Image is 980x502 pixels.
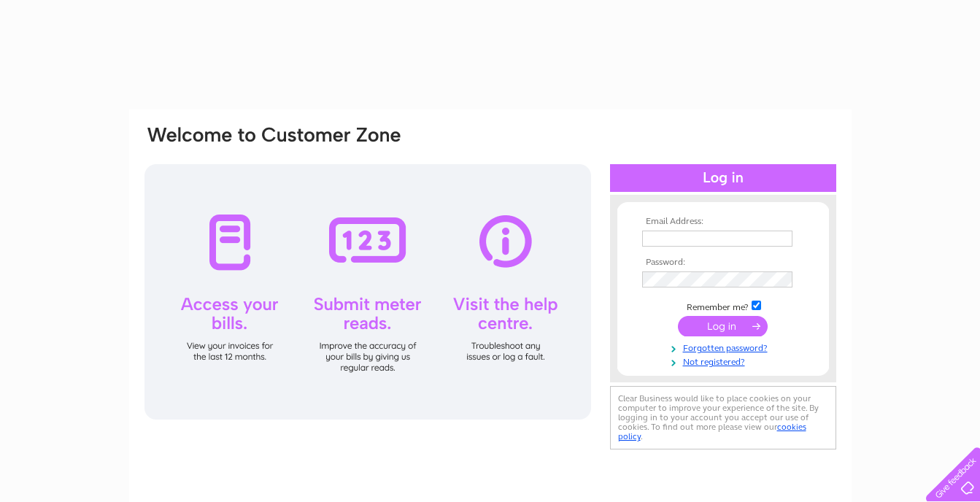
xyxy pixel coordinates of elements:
[638,298,808,313] td: Remember me?
[642,340,808,354] a: Forgotten password?
[638,217,808,227] th: Email Address:
[638,258,808,268] th: Password:
[610,386,836,449] div: Clear Business would like to place cookies on your computer to improve your experience of the sit...
[678,316,768,336] input: Submit
[618,422,806,441] a: cookies policy
[642,354,808,368] a: Not registered?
